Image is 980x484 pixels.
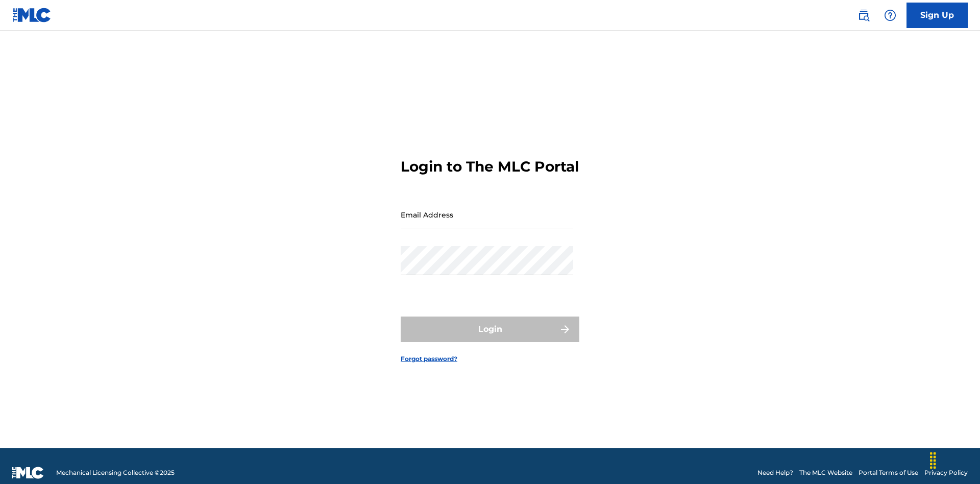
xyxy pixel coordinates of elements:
a: Public Search [853,5,874,26]
h3: Login to The MLC Portal [401,158,579,176]
a: Forgot password? [401,354,457,364]
div: Help [880,5,900,26]
img: search [857,9,870,21]
iframe: Chat Widget [929,435,980,484]
a: Portal Terms of Use [859,468,918,477]
img: logo [12,467,44,479]
div: Drag [925,445,941,476]
a: Need Help? [757,468,793,477]
a: The MLC Website [799,468,852,477]
img: help [884,9,896,21]
span: Mechanical Licensing Collective © 2025 [56,468,175,477]
a: Privacy Policy [924,468,968,477]
img: MLC Logo [12,8,52,22]
a: Sign Up [906,3,968,28]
